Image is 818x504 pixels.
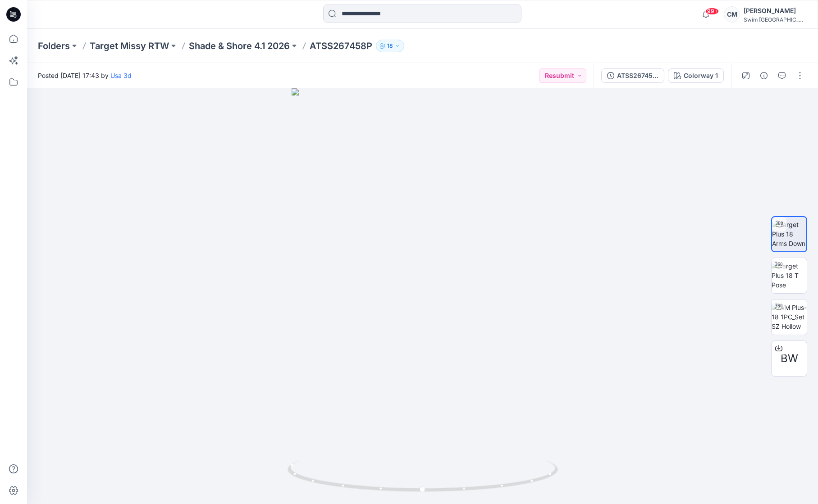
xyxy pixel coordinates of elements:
[772,220,806,248] img: Target Plus 18 Arms Down
[684,71,718,81] div: Colorway 1
[757,68,771,83] button: Details
[38,40,70,52] a: Folders
[772,261,807,290] img: Target Plus 18 T Pose
[781,350,798,367] span: BW
[772,303,807,331] img: WM Plus-18 1PC_Set SZ Hollow
[310,40,372,52] p: ATSS267458P
[617,71,658,81] div: ATSS267458P
[705,8,719,15] span: 99+
[744,16,807,23] div: Swim [GEOGRAPHIC_DATA]
[387,41,393,51] p: 18
[376,40,404,52] button: 18
[110,72,132,79] a: Usa 3d
[90,40,169,52] a: Target Missy RTW
[744,5,807,16] div: [PERSON_NAME]
[601,68,664,83] button: ATSS267458P
[189,40,290,52] a: Shade & Shore 4.1 2026
[724,6,740,23] div: CM
[38,71,132,80] span: Posted [DATE] 17:43 by
[668,68,724,83] button: Colorway 1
